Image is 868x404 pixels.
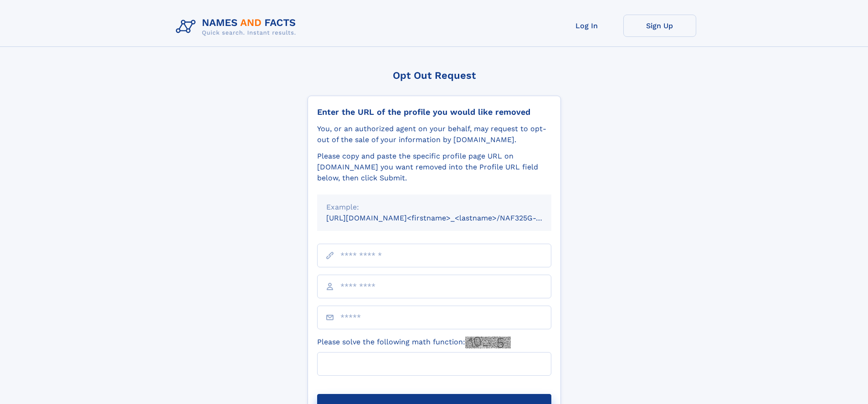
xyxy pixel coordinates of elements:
[308,70,561,81] div: Opt Out Request
[326,202,542,213] div: Example:
[317,123,551,145] div: You, or an authorized agent on your behalf, may request to opt-out of the sale of your informatio...
[317,337,511,348] label: Please solve the following math function:
[317,151,551,184] div: Please copy and paste the specific profile page URL on [DOMAIN_NAME] you want removed into the Pr...
[550,15,623,37] a: Log In
[326,214,569,222] small: [URL][DOMAIN_NAME]<firstname>_<lastname>/NAF325G-xxxxxxxx
[623,15,696,37] a: Sign Up
[172,15,303,39] img: Logo Names and Facts
[317,107,551,117] div: Enter the URL of the profile you would like removed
